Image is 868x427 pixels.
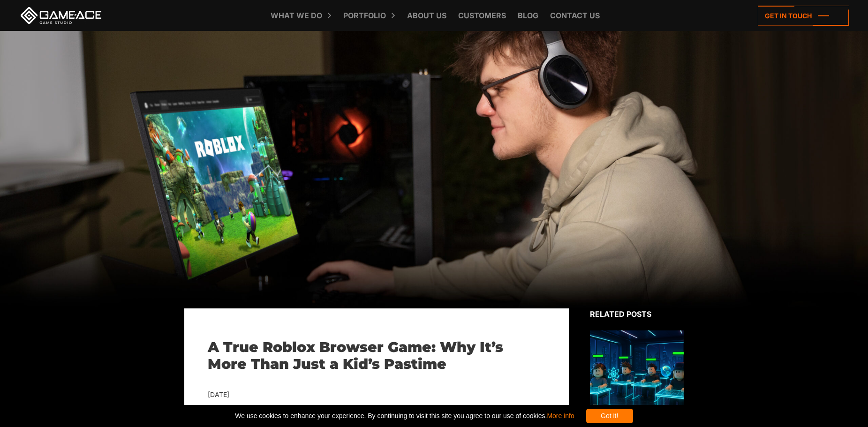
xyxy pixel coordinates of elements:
[547,412,574,420] a: More info
[590,330,684,416] img: Related
[758,6,849,26] a: Get in touch
[586,409,633,423] div: Got it!
[208,339,545,373] h1: A True Roblox Browser Game: Why It’s More Than Just a Kid’s Pastime
[235,409,574,423] span: We use cookies to enhance your experience. By continuing to visit this site you agree to our use ...
[590,308,684,320] div: Related posts
[208,389,545,401] div: [DATE]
